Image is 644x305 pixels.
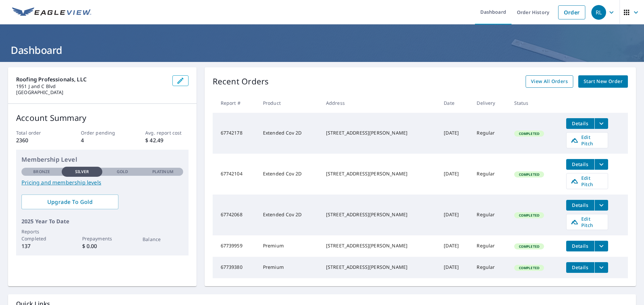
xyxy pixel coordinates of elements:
p: Membership Level [21,155,183,164]
span: Start New Order [584,77,623,86]
p: 1951 J and C Blvd [16,83,167,89]
span: Details [570,264,590,271]
span: Upgrade To Gold [27,198,113,206]
p: Roofing Professionals, LLC [16,75,167,83]
td: Extended Cov 2D [258,195,321,235]
th: Delivery [471,93,508,113]
span: Completed [515,131,543,136]
img: EV Logo [12,7,91,17]
p: Silver [75,169,89,175]
p: Balance [143,236,183,243]
td: [DATE] [438,154,471,195]
td: 67742068 [213,195,258,235]
div: RL [591,5,606,20]
p: Avg. report cost [145,129,188,136]
td: Extended Cov 2D [258,113,321,154]
span: Completed [515,244,543,249]
a: Upgrade To Gold [21,195,118,209]
p: $ 0.00 [82,242,122,250]
h1: Dashboard [8,43,636,57]
a: Pricing and membership levels [21,178,183,186]
td: Regular [471,195,508,235]
span: Details [570,120,590,127]
button: filesDropdownBtn-67739380 [594,262,608,273]
td: Extended Cov 2D [258,154,321,195]
p: [GEOGRAPHIC_DATA] [16,89,167,95]
p: 4 [81,136,124,144]
button: detailsBtn-67742178 [566,118,594,129]
span: Edit Pitch [571,134,604,147]
td: Regular [471,235,508,257]
div: [STREET_ADDRESS][PERSON_NAME] [326,170,433,177]
button: detailsBtn-67742104 [566,159,594,170]
button: filesDropdownBtn-67739959 [594,241,608,251]
a: Edit Pitch [566,132,608,148]
button: filesDropdownBtn-67742104 [594,159,608,170]
a: Edit Pitch [566,173,608,189]
p: Platinum [152,169,173,175]
a: Order [558,5,585,19]
span: Edit Pitch [571,175,604,187]
td: Regular [471,257,508,278]
span: Completed [515,265,543,270]
p: 2025 Year To Date [21,217,183,225]
th: Address [321,93,438,113]
td: [DATE] [438,113,471,154]
div: [STREET_ADDRESS][PERSON_NAME] [326,242,433,249]
span: Edit Pitch [571,216,604,228]
th: Product [258,93,321,113]
p: Account Summary [16,112,189,124]
td: Regular [471,154,508,195]
th: Status [509,93,561,113]
div: [STREET_ADDRESS][PERSON_NAME] [326,264,433,271]
p: 2360 [16,136,59,144]
p: Total order [16,129,59,136]
button: filesDropdownBtn-67742068 [594,200,608,211]
div: [STREET_ADDRESS][PERSON_NAME] [326,130,433,136]
td: [DATE] [438,257,471,278]
span: Details [570,161,590,167]
td: Regular [471,113,508,154]
p: 137 [21,242,62,250]
p: $ 42.49 [145,136,188,144]
span: View All Orders [531,77,568,86]
a: Start New Order [578,75,628,88]
button: detailsBtn-67739380 [566,262,594,273]
a: View All Orders [526,75,573,88]
td: [DATE] [438,235,471,257]
th: Date [438,93,471,113]
p: Bronze [33,169,50,175]
td: 67742178 [213,113,258,154]
p: Prepayments [82,235,122,242]
button: filesDropdownBtn-67742178 [594,118,608,129]
td: 67742104 [213,154,258,195]
a: Edit Pitch [566,214,608,230]
div: [STREET_ADDRESS][PERSON_NAME] [326,211,433,218]
p: Recent Orders [213,75,269,88]
span: Completed [515,213,543,218]
button: detailsBtn-67739959 [566,241,594,251]
span: Completed [515,172,543,177]
p: Reports Completed [21,228,62,242]
p: Gold [117,169,128,175]
button: detailsBtn-67742068 [566,200,594,211]
td: Premium [258,235,321,257]
span: Details [570,243,590,249]
td: 67739959 [213,235,258,257]
th: Report # [213,93,258,113]
td: Premium [258,257,321,278]
span: Details [570,202,590,208]
td: 67739380 [213,257,258,278]
p: Order pending [81,129,124,136]
td: [DATE] [438,195,471,235]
